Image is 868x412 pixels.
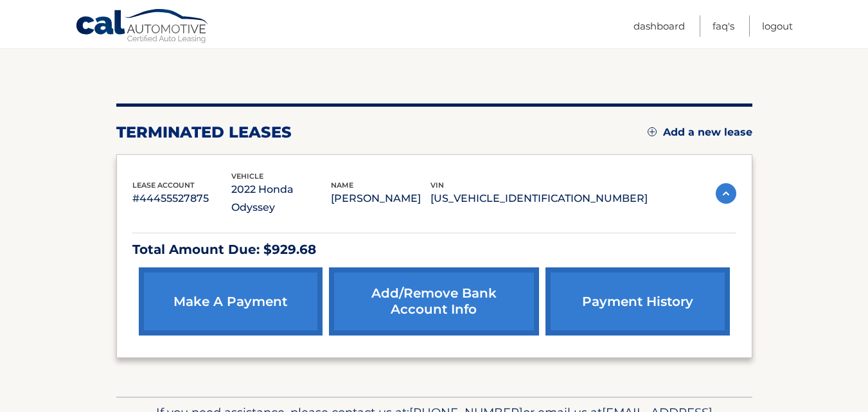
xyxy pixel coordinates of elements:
[430,190,648,208] p: [US_VEHICLE_IDENTIFICATION_NUMBER]
[648,126,752,139] a: Add a new lease
[331,190,430,208] p: [PERSON_NAME]
[75,8,210,46] a: Cal Automotive
[132,190,232,208] p: #44455527875
[329,267,539,336] a: Add/Remove bank account info
[633,15,685,37] a: Dashboard
[116,123,292,142] h2: terminated leases
[132,181,195,190] span: lease account
[331,181,353,190] span: name
[231,181,331,217] p: 2022 Honda Odyssey
[762,15,793,37] a: Logout
[139,267,323,336] a: make a payment
[132,238,736,261] p: Total Amount Due: $929.68
[545,267,729,336] a: payment history
[231,172,263,181] span: vehicle
[716,183,736,204] img: accordion-active.svg
[648,127,657,136] img: add.svg
[713,15,734,37] a: FAQ's
[430,181,444,190] span: vin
